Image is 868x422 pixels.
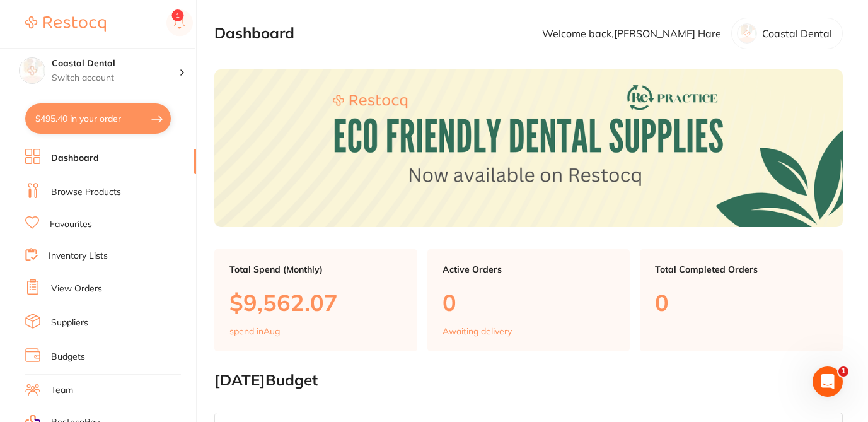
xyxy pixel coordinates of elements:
[229,326,280,336] p: spend in Aug
[50,218,92,231] a: Favourites
[214,372,843,389] h2: [DATE] Budget
[20,58,45,83] img: Coastal Dental
[52,57,179,70] h4: Coastal Dental
[443,290,615,315] p: 0
[229,264,402,274] p: Total Spend (Monthly)
[51,152,99,165] a: Dashboard
[542,28,721,39] p: Welcome back, [PERSON_NAME] Hare
[443,326,512,336] p: Awaiting delivery
[640,249,843,351] a: Total Completed Orders0
[655,290,828,315] p: 0
[51,283,102,295] a: View Orders
[25,9,106,38] a: Restocq Logo
[427,249,630,351] a: Active Orders0Awaiting delivery
[51,317,88,329] a: Suppliers
[25,16,106,32] img: Restocq Logo
[51,186,121,199] a: Browse Products
[813,366,843,397] iframe: Intercom live chat
[229,290,402,315] p: $9,562.07
[49,250,108,262] a: Inventory Lists
[655,264,828,274] p: Total Completed Orders
[443,264,615,274] p: Active Orders
[25,103,171,134] button: $495.40 in your order
[51,351,85,363] a: Budgets
[214,69,843,226] img: Dashboard
[52,72,179,85] p: Switch account
[838,366,848,377] span: 1
[214,249,417,351] a: Total Spend (Monthly)$9,562.07spend inAug
[51,384,73,397] a: Team
[762,28,832,39] p: Coastal Dental
[214,25,294,42] h2: Dashboard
